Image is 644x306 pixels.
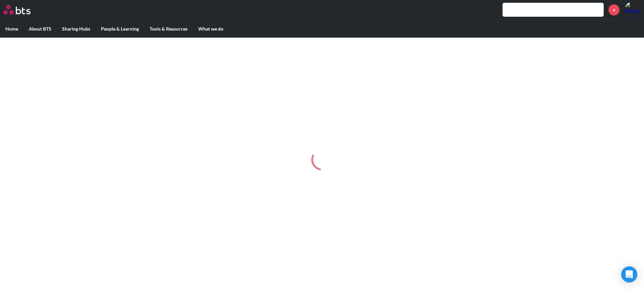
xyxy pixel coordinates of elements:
label: What we do [193,20,229,38]
label: About BTS [23,20,57,38]
a: + [608,4,620,15]
img: Patrycja Chojnacka [625,2,641,18]
label: People & Learning [96,20,144,38]
a: Go home [3,5,43,14]
img: BTS Logo [3,5,31,14]
div: Open Intercom Messenger [621,266,637,282]
label: Tools & Resources [144,20,193,38]
label: Sharing Hubs [57,20,96,38]
a: Profile [625,2,641,18]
